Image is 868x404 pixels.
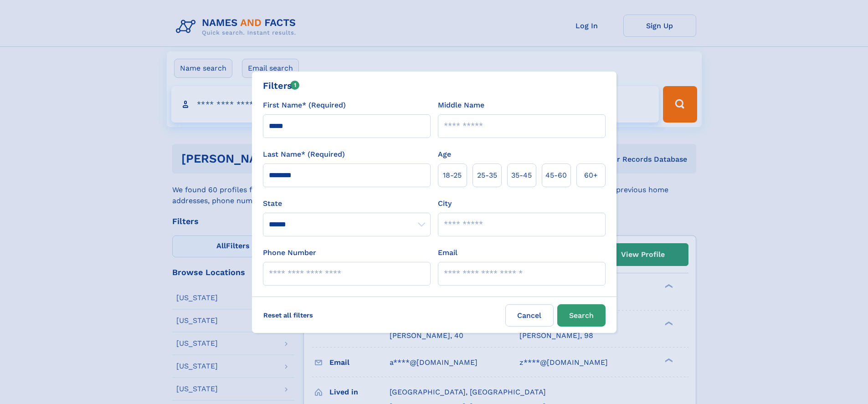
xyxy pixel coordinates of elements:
label: Email [438,247,457,258]
label: Last Name* (Required) [263,149,345,160]
button: Search [557,304,606,327]
label: City [438,198,452,209]
label: Middle Name [438,100,484,111]
span: 35‑45 [511,170,532,181]
span: 18‑25 [443,170,462,181]
span: 25‑35 [477,170,497,181]
label: Age [438,149,451,160]
label: State [263,198,431,209]
label: Cancel [505,304,554,327]
span: 45‑60 [545,170,567,181]
label: Phone Number [263,247,316,258]
div: Filters [263,79,300,92]
label: Reset all filters [257,304,319,326]
label: First Name* (Required) [263,100,346,111]
span: 60+ [584,170,598,181]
